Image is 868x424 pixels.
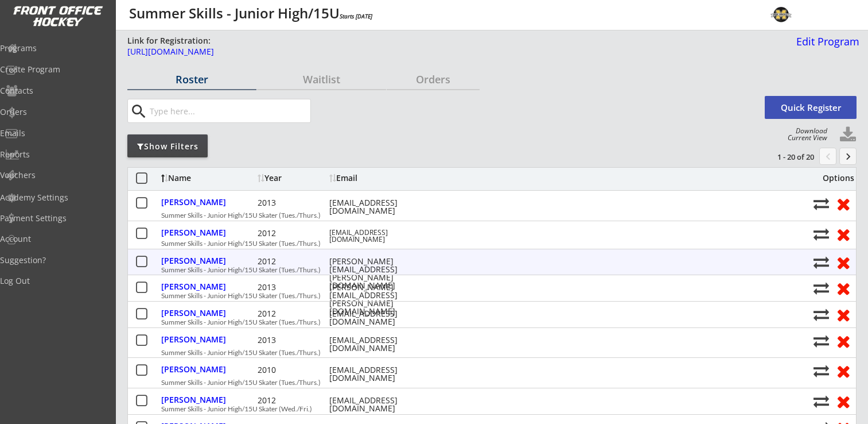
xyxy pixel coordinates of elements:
[127,48,706,62] a: [URL][DOMAIN_NAME]
[258,366,326,374] div: 2010
[161,319,807,326] div: Summer Skills - Junior High/15U Skater (Tues./Thurs.)
[161,240,807,247] div: Summer Skills - Junior High/15U Skater (Tues./Thurs.)
[258,257,326,265] div: 2012
[813,174,854,182] div: Options
[127,74,256,84] div: Roster
[161,292,807,299] div: Summer Skills - Junior High/15U Skater (Tues./Thurs.)
[161,212,807,219] div: Summer Skills - Junior High/15U Skater (Tues./Thurs.)
[161,406,807,413] div: Summer Skills - Junior High/15U Skater (Wed./Fri.)
[258,396,326,404] div: 2012
[813,307,829,322] button: Move player
[258,310,326,318] div: 2012
[329,336,433,352] div: [EMAIL_ADDRESS][DOMAIN_NAME]
[387,74,480,84] div: Orders
[258,174,326,182] div: Year
[329,174,433,182] div: Email
[161,283,255,291] div: [PERSON_NAME]
[161,257,255,265] div: [PERSON_NAME]
[329,199,433,215] div: [EMAIL_ADDRESS][DOMAIN_NAME]
[329,283,433,315] div: [PERSON_NAME][EMAIL_ADDRESS][PERSON_NAME][DOMAIN_NAME]
[813,255,829,270] button: Move player
[161,174,255,182] div: Name
[329,229,433,243] div: [EMAIL_ADDRESS][DOMAIN_NAME]
[161,365,255,373] div: [PERSON_NAME]
[754,152,814,162] div: 1 - 20 of 20
[765,96,857,119] button: Quick Register
[832,195,854,213] button: Remove from roster (no refund)
[832,392,854,410] button: Remove from roster (no refund)
[839,148,857,165] button: keyboard_arrow_right
[832,362,854,380] button: Remove from roster (no refund)
[813,394,829,409] button: Move player
[329,366,433,382] div: [EMAIL_ADDRESS][DOMAIN_NAME]
[792,36,859,47] div: Edit Program
[127,35,212,47] div: Link for Registration:
[813,363,829,379] button: Move player
[813,196,829,211] button: Move player
[161,349,807,356] div: Summer Skills - Junior High/15U Skater (Tues./Thurs.)
[161,267,807,273] div: Summer Skills - Junior High/15U Skater (Tues./Thurs.)
[819,148,836,165] button: chevron_left
[147,99,310,122] input: Type here...
[258,336,326,344] div: 2013
[329,257,433,290] div: [PERSON_NAME][EMAIL_ADDRESS][PERSON_NAME][DOMAIN_NAME]
[832,306,854,323] button: Remove from roster (no refund)
[161,229,255,237] div: [PERSON_NAME]
[161,396,255,404] div: [PERSON_NAME]
[813,280,829,296] button: Move player
[258,199,326,207] div: 2013
[161,336,255,344] div: [PERSON_NAME]
[127,141,208,152] div: Show Filters
[329,396,433,413] div: [EMAIL_ADDRESS][DOMAIN_NAME]
[832,332,854,350] button: Remove from roster (no refund)
[258,229,326,237] div: 2012
[127,48,706,56] div: [URL][DOMAIN_NAME]
[257,74,386,84] div: Waitlist
[129,102,148,121] button: search
[813,333,829,349] button: Move player
[839,126,857,144] button: Click to download full roster. Your browser settings may try to block it, check your security set...
[832,279,854,297] button: Remove from roster (no refund)
[792,36,859,56] a: Edit Program
[161,198,255,206] div: [PERSON_NAME]
[832,253,854,271] button: Remove from roster (no refund)
[161,379,807,386] div: Summer Skills - Junior High/15U Skater (Tues./Thurs.)
[258,283,326,291] div: 2013
[161,309,255,317] div: [PERSON_NAME]
[329,310,433,326] div: [EMAIL_ADDRESS][DOMAIN_NAME]
[813,226,829,242] button: Move player
[340,12,372,20] em: Starts [DATE]
[832,225,854,243] button: Remove from roster (no refund)
[782,128,827,141] div: Download Current View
